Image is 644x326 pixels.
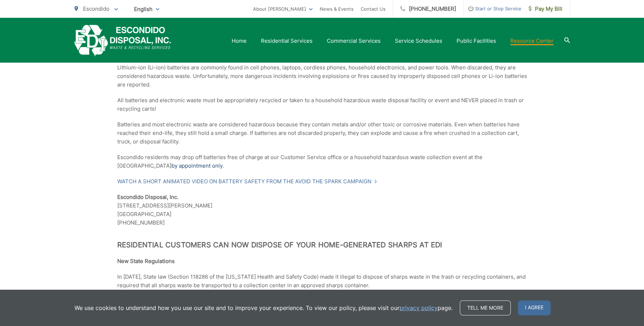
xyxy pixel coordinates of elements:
[129,3,165,15] span: English
[361,5,386,13] a: Contact Us
[74,304,453,312] p: We use cookies to understand how you use our site and to improve your experience. To view our pol...
[117,258,175,264] strong: New State Regulations
[327,37,381,45] a: Commercial Services
[117,194,179,200] strong: Escondido Disposal, Inc.
[320,5,354,13] a: News & Events
[117,120,527,146] p: Batteries and most electronic waste are considered hazardous because they contain metals and/or o...
[232,37,247,45] a: Home
[117,273,527,290] p: In [DATE], State law (Section 118286 of the [US_STATE] Health and Safety Code) made it illegal to...
[74,25,171,57] a: EDCD logo. Return to the homepage.
[395,37,442,45] a: Service Schedules
[117,193,527,227] p: [STREET_ADDRESS][PERSON_NAME] [GEOGRAPHIC_DATA] [PHONE_NUMBER]
[117,153,527,170] p: Escondido residents may drop off batteries free of charge at our Customer Service office or a hou...
[460,300,511,315] a: Tell me more
[117,241,527,249] h2: Residential Customers Can Now Dispose of Your Home-Generated Sharps at EDI
[117,63,527,89] p: Lithium-ion (Li-ion) batteries are commonly found in cell phones, laptops, cordless phones, house...
[83,5,109,12] span: Escondido
[457,37,496,45] a: Public Facilities
[510,37,553,45] a: Resource Center
[261,37,313,45] a: Residential Services
[400,304,438,312] a: privacy policy
[117,96,527,113] p: All batteries and electronic waste must be appropriately recycled or taken to a household hazardo...
[253,5,313,13] a: About [PERSON_NAME]
[117,177,377,186] a: Watch a Short Animated Video on Battery Safety from the Avoid the Spark Campaign
[529,5,562,13] span: Pay My Bill
[171,162,223,170] a: by appointment only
